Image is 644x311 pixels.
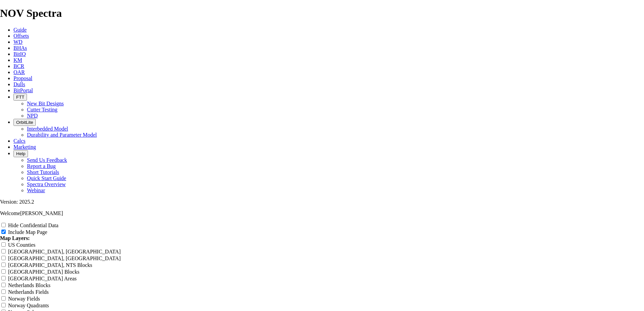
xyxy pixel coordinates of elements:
[27,187,45,193] a: Webinar
[13,144,36,150] a: Marketing
[13,39,23,45] a: WD
[13,75,32,81] a: Proposal
[13,51,26,57] a: BitIQ
[20,210,63,216] span: [PERSON_NAME]
[27,157,67,163] a: Send Us Feedback
[8,249,121,254] label: [GEOGRAPHIC_DATA], [GEOGRAPHIC_DATA]
[27,175,66,181] a: Quick Start Guide
[27,163,56,169] a: Report a Bug
[13,150,28,157] button: Help
[16,120,33,125] span: OrbitLite
[27,132,97,138] a: Durability and Parameter Model
[8,255,121,261] label: [GEOGRAPHIC_DATA], [GEOGRAPHIC_DATA]
[27,113,38,118] a: NPD
[16,95,24,100] span: FTT
[13,88,33,93] a: BitPortal
[8,242,35,248] label: US Counties
[13,57,22,63] a: KM
[27,107,58,112] a: Cutter Testing
[8,222,58,228] label: Hide Confidential Data
[27,126,68,132] a: Interbedded Model
[8,289,49,295] label: Netherlands Fields
[13,27,27,33] a: Guide
[8,303,49,308] label: Norway Quadrants
[8,296,40,302] label: Norway Fields
[16,151,25,156] span: Help
[13,94,27,101] button: FTT
[8,269,79,275] label: [GEOGRAPHIC_DATA] Blocks
[13,69,25,75] a: OAR
[13,33,29,39] a: Offsets
[13,119,36,126] button: OrbitLite
[13,138,26,144] a: Calcs
[8,262,92,268] label: [GEOGRAPHIC_DATA], NTS Blocks
[27,101,64,106] a: New Bit Designs
[27,169,59,175] a: Short Tutorials
[13,45,27,51] a: BHAs
[13,81,25,87] a: Dulls
[8,229,47,235] label: Include Map Page
[8,282,51,288] label: Netherlands Blocks
[13,63,24,69] a: BCR
[27,181,66,187] a: Spectra Overview
[8,276,77,281] label: [GEOGRAPHIC_DATA] Areas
